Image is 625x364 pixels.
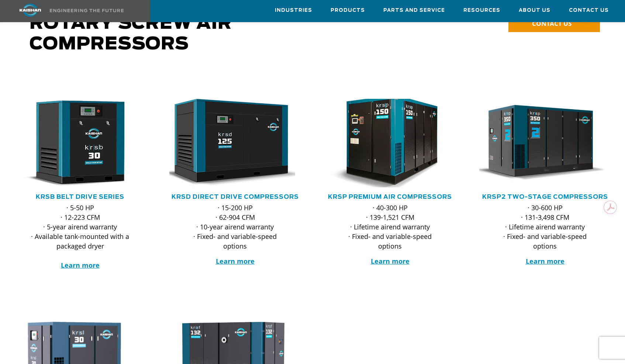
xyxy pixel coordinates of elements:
img: kaishan logo [3,4,58,17]
p: · 30-600 HP · 131-3,498 CFM · Lifetime airend warranty · Fixed- and variable-speed options [494,203,596,251]
a: KRSD Direct Drive Compressors [172,194,299,200]
div: krsd125 [169,99,301,187]
p: · 5-50 HP · 12-223 CFM · 5-year airend warranty · Available tank-mounted with a packaged dryer [29,203,131,270]
a: Learn more [371,257,410,266]
span: Products [331,6,365,15]
a: KRSB Belt Drive Series [36,194,124,200]
a: Parts and Service [383,0,445,20]
span: CONTACT US [532,19,572,28]
span: Resources [463,6,500,15]
img: krsb30 [9,99,140,187]
div: krsb30 [14,99,146,187]
a: Contact Us [569,0,609,20]
div: krsp350 [479,99,611,187]
a: Resources [463,0,500,20]
a: Learn more [61,261,100,270]
a: Learn more [216,257,255,266]
img: krsp150 [312,94,457,192]
a: CONTACT US [508,15,600,32]
a: Products [331,0,365,20]
p: · 40-300 HP · 139-1,521 CFM · Lifetime airend warranty · Fixed- and variable-speed options [339,203,441,251]
img: krsp350 [474,99,605,187]
a: About Us [519,0,550,20]
img: krsd125 [164,99,295,187]
span: Parts and Service [383,6,445,15]
span: About Us [519,6,550,15]
span: Industries [275,6,312,15]
a: KRSP2 Two-Stage Compressors [482,194,608,200]
a: Industries [275,0,312,20]
div: krsp150 [324,99,456,187]
p: · 15-200 HP · 62-904 CFM · 10-year airend warranty · Fixed- and variable-speed options [184,203,286,251]
span: Contact Us [569,6,609,15]
a: Learn more [526,257,564,266]
a: KRSP Premium Air Compressors [328,194,452,200]
img: Engineering the future [50,9,124,12]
